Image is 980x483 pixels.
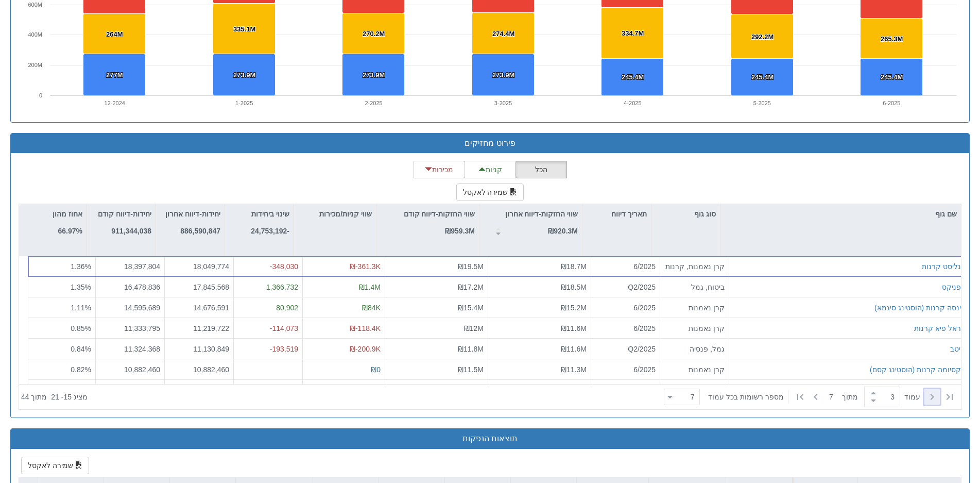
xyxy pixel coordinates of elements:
[100,323,160,334] div: 11,333,795
[622,29,644,37] tspan: 334.7M
[21,457,89,474] button: שמירה לאקסל
[458,262,484,271] span: ₪19.5M
[720,204,961,224] div: שם גוף
[561,365,587,374] span: ₪11.3M
[100,261,160,272] div: 18,397,804
[595,344,656,354] div: Q2/2025
[548,227,578,235] strong: ₪920.3M
[363,71,385,79] tspan: 273.9M
[595,261,656,272] div: 6/2025
[465,161,516,178] button: קניות
[58,227,82,235] strong: 66.97%
[515,161,567,178] button: הכל
[169,282,229,292] div: 17,845,568
[456,184,524,201] button: שמירה לאקסל
[19,434,961,443] h3: תוצאות הנפקות
[624,100,641,106] text: 4-2025
[294,204,376,224] div: שווי קניות/מכירות
[664,303,725,313] div: קרן נאמנות
[660,386,959,408] div: ‏ מתוך
[942,282,966,292] button: הפניקס
[350,345,381,353] span: ₪-200.9K
[106,71,123,79] tspan: 277M
[180,227,220,235] strong: 886,590,847
[595,282,656,292] div: Q2/2025
[235,100,253,106] text: 1-2025
[445,227,475,235] strong: ₪959.3M
[32,303,91,313] div: 1.11 %
[458,365,484,374] span: ₪11.5M
[492,71,514,79] tspan: 273.9M
[106,30,123,38] tspan: 264M
[28,62,42,68] text: 200M
[753,100,771,106] text: 5-2025
[32,261,91,272] div: 1.36 %
[950,344,966,354] button: מיטב
[365,100,382,106] text: 2-2025
[664,282,725,292] div: ביטוח, גמל
[100,303,160,313] div: 14,595,689
[169,303,229,313] div: 14,676,591
[105,100,125,106] text: 12-2024
[371,365,381,374] span: ₪0
[595,323,656,334] div: 6/2025
[561,345,587,353] span: ₪11.6M
[561,324,587,332] span: ₪11.6M
[561,304,587,312] span: ₪15.2M
[595,364,656,375] div: 6/2025
[32,364,91,375] div: 0.82 %
[561,283,587,291] span: ₪18.5M
[53,208,82,220] p: אחוז מהון
[914,323,966,334] button: הראל פיא קרנות
[582,204,651,224] div: תאריך דיווח
[233,71,255,79] tspan: 273.9M
[751,33,773,41] tspan: 292.2M
[169,323,229,334] div: 11,219,722
[169,364,229,375] div: 10,882,460
[21,386,88,408] div: ‏מציג 15 - 21 ‏ מתוך 44
[165,208,220,220] p: יחידות-דיווח אחרון
[664,261,725,272] div: קרן נאמנות, קרנות סל
[111,227,151,235] strong: 911,344,038
[98,208,151,220] p: יחידות-דיווח קודם
[32,282,91,292] div: 1.35 %
[492,30,514,38] tspan: 274.4M
[664,344,725,354] div: גמל, פנסיה
[100,344,160,354] div: 11,324,368
[238,323,298,334] div: -114,073
[708,392,784,402] span: ‏מספר רשומות בכל עמוד
[922,261,966,272] button: אנליסט קרנות
[829,392,842,402] span: 7
[458,283,484,291] span: ₪17.2M
[464,324,484,332] span: ₪12M
[28,31,42,38] text: 400M
[233,25,255,33] tspan: 335.1M
[100,364,160,375] div: 10,882,460
[238,261,298,272] div: -348,030
[100,282,160,292] div: 16,478,836
[350,324,381,332] span: ₪-118.4K
[874,303,966,313] div: פינסה קרנות (הוסטינג סיגמא)
[359,283,381,291] span: ₪1.4M
[363,30,385,38] tspan: 270.2M
[881,73,903,81] tspan: 245.4M
[169,344,229,354] div: 11,130,849
[238,282,298,292] div: 1,366,732
[238,344,298,354] div: -193,519
[32,323,91,334] div: 0.85 %
[32,344,91,354] div: 0.84 %
[904,392,920,402] span: ‏עמוד
[414,161,465,178] button: מכירות
[505,208,578,220] p: שווי החזקות-דיווח אחרון
[251,227,289,235] strong: -24,753,192
[664,364,725,375] div: קרן נאמנות
[651,204,720,224] div: סוג גוף
[458,345,484,353] span: ₪11.8M
[561,262,587,271] span: ₪18.7M
[751,73,773,81] tspan: 245.4M
[39,92,42,98] text: 0
[622,73,644,81] tspan: 245.4M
